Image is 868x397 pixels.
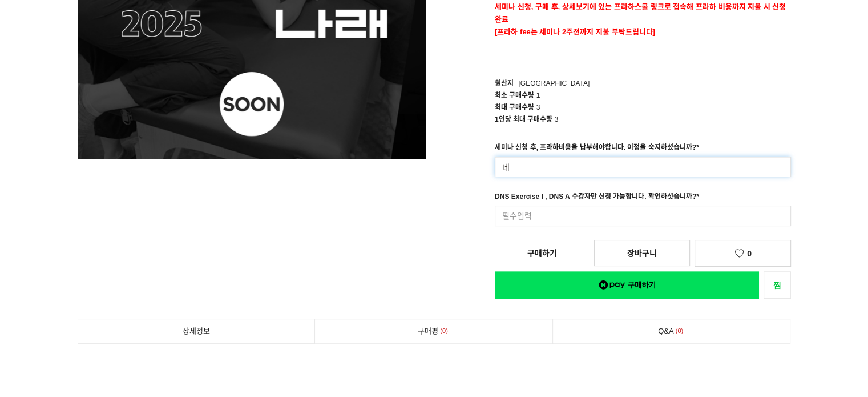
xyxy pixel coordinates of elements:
[495,240,590,266] a: 구매하기
[594,240,690,266] a: 장바구니
[495,79,514,87] span: 원산지
[495,157,791,177] input: 필수입력
[438,325,450,337] span: 0
[495,191,699,206] div: DNS Exercise I , DNS A 수강자만 신청 가능합니다. 확인하셧습니까?
[495,27,655,36] span: [프라하 fee는 세미나 2주전까지 지불 부탁드립니다]
[495,142,699,157] div: 세미나 신청 후, 프라하비용을 납부해야합니다. 이점을 숙지하셨습니까?
[495,115,552,123] span: 1인당 최대 구매수량
[555,115,559,123] span: 3
[78,319,315,343] a: 상세정보
[536,91,540,99] span: 1
[495,2,786,23] strong: 세미나 신청, 구매 후, 상세보기에 있는 프라하스쿨 링크로 접속해 프라하 비용까지 지불 시 신청완료
[536,103,540,111] span: 3
[747,249,752,258] span: 0
[695,240,790,267] a: 0
[495,91,534,99] span: 최소 구매수량
[495,206,791,226] input: 필수입력
[764,271,791,299] a: 새창
[495,271,759,299] a: 새창
[518,79,590,87] span: [GEOGRAPHIC_DATA]
[553,319,790,343] a: Q&A0
[315,319,552,343] a: 구매평0
[674,325,685,337] span: 0
[495,103,534,111] span: 최대 구매수량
